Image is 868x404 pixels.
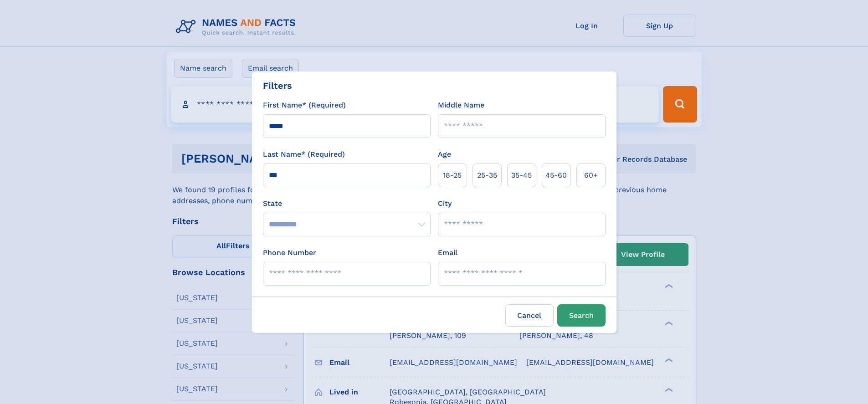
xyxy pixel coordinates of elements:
[584,170,598,181] span: 60+
[263,247,316,258] label: Phone Number
[505,304,554,327] label: Cancel
[557,304,606,327] button: Search
[438,149,451,160] label: Age
[263,149,345,160] label: Last Name* (Required)
[438,198,452,209] label: City
[511,170,532,181] span: 35‑45
[443,170,462,181] span: 18‑25
[438,100,484,111] label: Middle Name
[263,79,292,92] div: Filters
[263,198,431,209] label: State
[477,170,497,181] span: 25‑35
[438,247,457,258] label: Email
[263,100,346,111] label: First Name* (Required)
[545,170,567,181] span: 45‑60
